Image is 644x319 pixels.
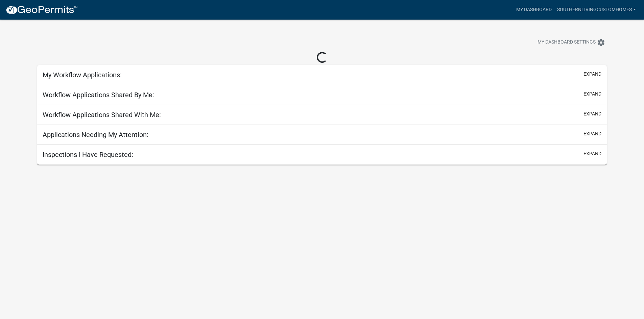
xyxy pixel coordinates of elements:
button: expand [583,110,601,117]
a: SouthernLivingCustomHomes [554,3,639,16]
h5: Workflow Applications Shared By Me: [43,91,154,99]
h5: My Workflow Applications: [43,71,122,79]
button: expand [583,90,601,98]
button: My Dashboard Settingssettings [532,36,611,49]
a: My Dashboard [514,3,554,16]
span: My Dashboard Settings [538,38,596,47]
h5: Inspections I Have Requested: [43,151,133,159]
h5: Workflow Applications Shared With Me: [43,111,161,119]
i: settings [597,38,605,47]
button: expand [583,130,601,137]
button: expand [583,71,601,78]
h5: Applications Needing My Attention: [43,131,148,139]
button: expand [583,150,601,157]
